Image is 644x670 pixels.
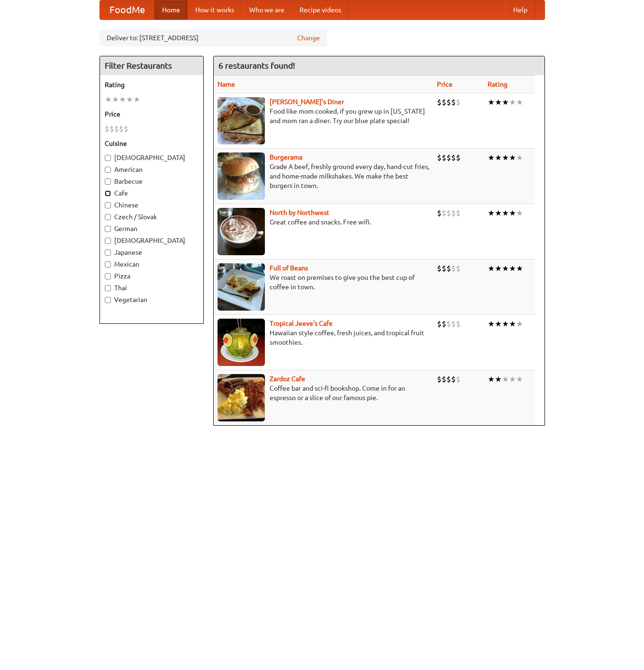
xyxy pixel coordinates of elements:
[105,283,199,293] label: Thai
[456,208,461,218] li: $
[495,97,502,107] li: ★
[502,319,509,329] li: ★
[451,208,456,218] li: $
[437,319,442,329] li: $
[114,124,119,134] li: $
[218,328,429,347] p: Hawaiian style coffee, fresh juices, and tropical fruit smoothies.
[100,0,154,19] a: FoodMe
[270,320,333,327] a: Tropical Jeeve's Cafe
[446,152,451,163] li: $
[456,319,461,329] li: $
[270,209,329,216] a: North by Northwest
[270,98,344,106] a: [PERSON_NAME]'s Diner
[516,374,523,384] li: ★
[105,224,199,233] label: German
[188,0,242,19] a: How it works
[105,285,111,291] input: Thai
[218,107,429,125] p: Food like mom cooked, if you grew up in [US_STATE] and mom ran a diner. Try our blue plate special!
[105,109,199,119] h5: Price
[488,374,495,384] li: ★
[105,80,199,89] h5: Rating
[218,80,235,88] a: Name
[442,263,446,274] li: $
[442,152,446,163] li: $
[105,226,111,232] input: German
[442,97,446,107] li: $
[218,374,265,421] img: zardoz.jpg
[437,263,442,274] li: $
[456,263,461,274] li: $
[105,190,111,197] input: Cafe
[442,319,446,329] li: $
[437,374,442,384] li: $
[451,319,456,329] li: $
[105,295,199,304] label: Vegetarian
[109,124,114,134] li: $
[509,208,516,218] li: ★
[105,297,111,303] input: Vegetarian
[105,188,199,198] label: Cafe
[105,261,111,268] input: Mexican
[495,208,502,218] li: ★
[488,263,495,274] li: ★
[105,177,199,186] label: Barbecue
[105,271,199,281] label: Pizza
[488,80,508,88] a: Rating
[502,208,509,218] li: ★
[502,374,509,384] li: ★
[218,384,429,402] p: Coffee bar and sci-fi bookshop. Come in for an espresso or a slice of our famous pie.
[451,374,456,384] li: $
[451,263,456,274] li: $
[495,319,502,329] li: ★
[509,263,516,274] li: ★
[112,94,119,105] li: ★
[509,97,516,107] li: ★
[218,273,429,292] p: We roast on premises to give you the best cup of coffee in town.
[105,179,111,185] input: Barbecue
[126,94,133,105] li: ★
[446,374,451,384] li: $
[100,29,327,46] div: Deliver to: [STREET_ADDRESS]
[516,263,523,274] li: ★
[218,217,429,227] p: Great coffee and snacks. Free wifi.
[437,97,442,107] li: $
[105,214,111,220] input: Czech / Slovak
[516,97,523,107] li: ★
[297,33,320,43] a: Change
[105,236,199,245] label: [DEMOGRAPHIC_DATA]
[218,319,265,366] img: jeeves.jpg
[105,167,111,173] input: American
[516,152,523,163] li: ★
[218,61,295,70] ng-pluralize: 6 restaurants found!
[451,97,456,107] li: $
[105,202,111,208] input: Chinese
[502,263,509,274] li: ★
[119,94,126,105] li: ★
[105,273,111,279] input: Pizza
[442,374,446,384] li: $
[446,208,451,218] li: $
[100,56,203,75] h4: Filter Restaurants
[446,97,451,107] li: $
[502,152,509,163] li: ★
[270,264,308,272] a: Full of Beans
[495,374,502,384] li: ★
[218,152,265,200] img: burgerama.jpg
[488,97,495,107] li: ★
[446,319,451,329] li: $
[105,250,111,256] input: Japanese
[119,124,124,134] li: $
[218,162,429,190] p: Grade A beef, freshly ground every day, hand-cut fries, and home-made milkshakes. We make the bes...
[451,152,456,163] li: $
[495,263,502,274] li: ★
[437,80,453,88] a: Price
[488,319,495,329] li: ★
[516,208,523,218] li: ★
[495,152,502,163] li: ★
[218,97,265,144] img: sallys.jpg
[509,319,516,329] li: ★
